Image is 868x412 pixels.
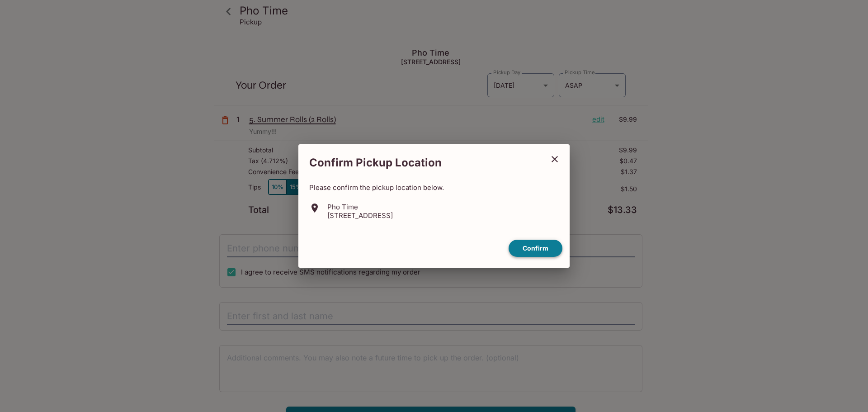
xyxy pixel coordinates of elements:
p: Pho Time [327,203,393,211]
p: Please confirm the pickup location below. [309,183,559,192]
p: [STREET_ADDRESS] [327,211,393,220]
button: confirm [509,240,562,257]
button: close [543,148,566,170]
h2: Confirm Pickup Location [298,152,543,174]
